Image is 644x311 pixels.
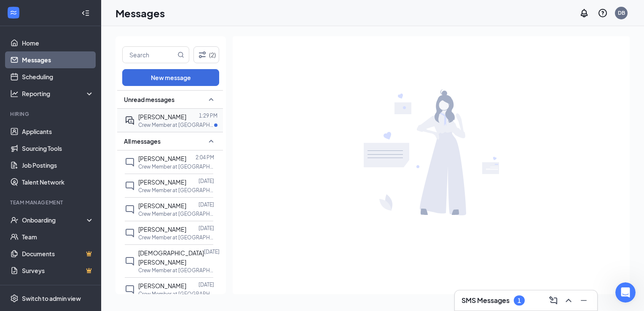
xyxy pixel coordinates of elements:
span: Unread messages [124,95,174,104]
button: Minimize [577,294,590,307]
svg: ChatInactive [125,228,135,238]
span: All messages [124,137,161,145]
div: Hiring [10,110,92,118]
span: [PERSON_NAME] [138,155,186,162]
button: New message [122,69,219,86]
h1: Messages [115,6,165,20]
svg: ActiveDoubleChat [125,115,135,126]
p: Crew Member at [GEOGRAPHIC_DATA] [138,267,214,274]
svg: Analysis [10,89,19,98]
a: Home [22,35,94,51]
button: ComposeMessage [547,294,560,307]
div: Team Management [10,199,92,206]
a: Sourcing Tools [22,140,94,157]
p: [DATE] [199,281,214,288]
span: [PERSON_NAME] [138,282,186,290]
p: [DATE] [199,225,214,232]
p: Crew Member at [GEOGRAPHIC_DATA] [138,290,214,298]
div: DB [618,9,625,16]
svg: WorkstreamLogo [9,8,18,17]
p: [DATE] [199,177,214,185]
svg: ChatInactive [125,157,135,167]
a: DocumentsCrown [22,245,94,262]
svg: Minimize [579,295,589,306]
h3: SMS Messages [462,296,510,305]
p: 1:29 PM [199,112,217,119]
svg: SmallChevronUp [206,136,216,146]
p: Crew Member at [GEOGRAPHIC_DATA] [138,163,214,170]
svg: MagnifyingGlass [177,51,184,58]
p: [DATE] [204,248,220,255]
p: Crew Member at [GEOGRAPHIC_DATA] [138,234,214,241]
input: Search [123,47,176,63]
iframe: Intercom live chat [615,282,636,303]
svg: Settings [10,294,19,303]
a: Scheduling [22,68,94,85]
button: ChevronUp [562,294,575,307]
a: Talent Network [22,174,94,190]
svg: QuestionInfo [598,8,608,18]
div: Reporting [22,89,94,98]
a: SurveysCrown [22,262,94,279]
span: [PERSON_NAME] [138,178,186,186]
div: 1 [518,297,521,304]
p: [DATE] [199,201,214,208]
p: Crew Member at [GEOGRAPHIC_DATA] [138,121,214,129]
svg: Collapse [81,9,90,17]
span: [PERSON_NAME] [138,202,186,209]
span: [PERSON_NAME] [138,225,186,233]
a: Job Postings [22,157,94,174]
p: Crew Member at [GEOGRAPHIC_DATA] [138,210,214,217]
div: Onboarding [22,216,87,224]
a: Applicants [22,123,94,140]
svg: ChatInactive [125,284,135,295]
a: Messages [22,51,94,68]
svg: UserCheck [10,216,19,224]
button: Filter (2) [193,46,219,63]
svg: SmallChevronUp [206,94,216,105]
svg: Notifications [579,8,589,18]
svg: ChatInactive [125,256,135,266]
svg: ChevronUp [563,295,574,306]
svg: ChatInactive [125,181,135,191]
a: Team [22,228,94,245]
span: [DEMOGRAPHIC_DATA][PERSON_NAME] [138,249,204,266]
svg: ComposeMessage [548,295,558,306]
div: Switch to admin view [22,294,81,303]
p: Crew Member at [GEOGRAPHIC_DATA] [138,187,214,194]
p: 2:04 PM [196,154,214,161]
span: [PERSON_NAME] [138,113,186,121]
svg: Filter [197,50,207,60]
svg: ChatInactive [125,204,135,214]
